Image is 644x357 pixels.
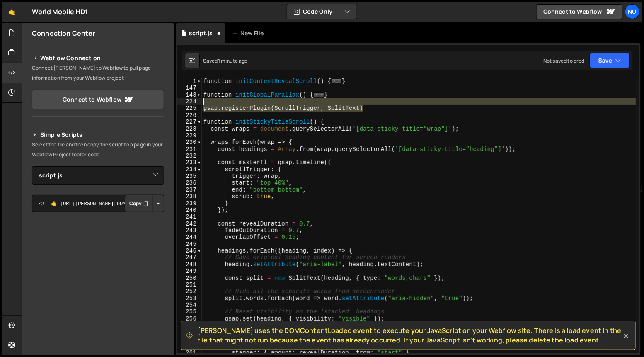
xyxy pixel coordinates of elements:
div: 250 [177,275,202,282]
span: ... [313,92,324,97]
a: Connect to Webflow [536,4,622,19]
div: 147 [177,85,202,91]
iframe: YouTube video player [32,226,165,301]
p: Select the file and then copy the script to a page in your Webflow Project footer code. [32,140,164,160]
div: 255 [177,308,202,315]
button: Code Only [287,4,357,19]
div: 238 [177,193,202,200]
div: 243 [177,227,202,234]
h2: Simple Scripts [32,130,164,140]
div: New File [232,29,267,37]
div: 257 [177,322,202,329]
h2: Connection Center [32,29,95,38]
div: 261 [177,350,202,356]
div: 237 [177,187,202,193]
div: 226 [177,112,202,119]
div: 245 [177,241,202,248]
div: 246 [177,248,202,254]
span: ... [331,79,342,83]
p: Connect [PERSON_NAME] to Webflow to pull page information from your Webflow project [32,63,164,83]
span: [PERSON_NAME] uses the DOMContentLoaded event to execute your JavaScript on your Webflow site. Th... [198,326,622,345]
div: 258 [177,329,202,335]
h2: Webflow Connection [32,53,164,63]
div: 1 [177,78,202,85]
div: 231 [177,146,202,153]
a: 🤙 [2,2,22,22]
div: 234 [177,166,202,173]
div: 253 [177,295,202,302]
div: 252 [177,288,202,295]
button: Copy [125,195,153,212]
div: 235 [177,173,202,180]
div: 229 [177,132,202,139]
div: script.js [189,29,213,37]
div: 244 [177,234,202,240]
div: 232 [177,153,202,159]
div: 230 [177,139,202,146]
div: 228 [177,126,202,132]
div: 260 [177,342,202,349]
div: 242 [177,221,202,227]
div: 254 [177,302,202,308]
div: 239 [177,200,202,207]
div: 251 [177,282,202,288]
div: 240 [177,207,202,214]
div: World Mobile HD1 [32,7,88,17]
div: 248 [177,261,202,268]
div: 1 minute ago [218,57,248,64]
div: 259 [177,336,202,342]
div: 227 [177,119,202,125]
a: No [625,4,640,19]
div: Saved [203,57,248,64]
div: 148 [177,92,202,98]
div: 247 [177,254,202,261]
div: 249 [177,268,202,274]
div: 256 [177,316,202,322]
div: 241 [177,214,202,220]
div: 225 [177,105,202,112]
textarea: <!--🤙 [URL][PERSON_NAME][DOMAIN_NAME]> <script>document.addEventListener("DOMContentLoaded", func... [32,195,164,212]
a: Connect to Webflow [32,90,164,109]
div: 233 [177,159,202,166]
div: Not saved to prod [543,57,585,64]
div: 236 [177,180,202,186]
button: Save [590,53,630,68]
div: Button group with nested dropdown [125,195,164,212]
div: 224 [177,98,202,105]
